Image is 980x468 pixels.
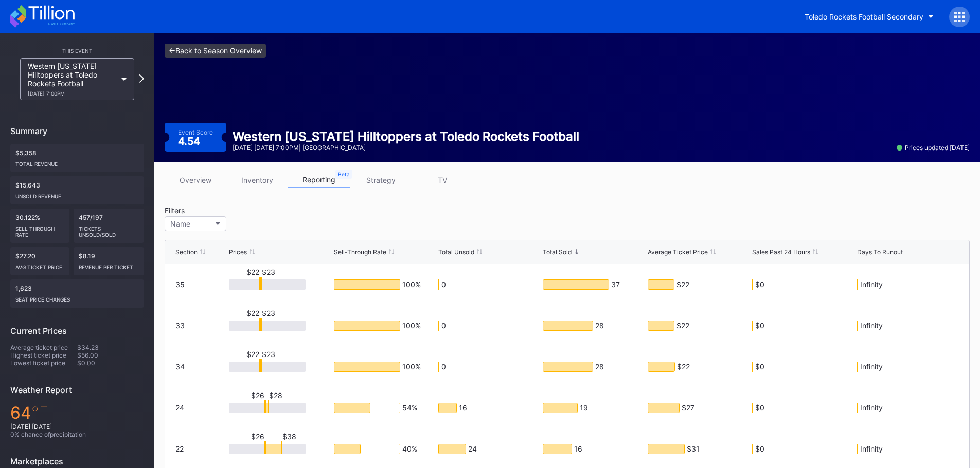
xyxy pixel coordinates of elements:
[262,350,275,359] div: $23
[229,248,247,256] div: Prices
[10,279,144,308] div: 1,623
[178,136,203,146] div: 4.54
[441,280,446,289] div: 0
[402,321,421,330] div: 100 %
[334,248,386,256] div: Sell-Through Rate
[246,309,259,317] div: $22
[755,280,764,289] div: $0
[755,444,764,454] div: $0
[165,206,231,215] div: Filters
[857,248,903,256] div: Days To Runout
[165,216,226,231] button: Name
[10,247,69,275] div: $27.20
[574,444,582,454] div: 16
[677,362,690,371] div: $22
[752,248,810,256] div: Sales Past 24 Hours
[10,176,144,204] div: $15,643
[10,351,77,359] div: Highest ticket price
[402,362,421,371] div: 100 %
[10,385,144,395] div: Weather Report
[77,359,144,367] div: $0.00
[77,351,144,359] div: $56.00
[10,144,144,172] div: $5,358
[165,44,266,58] a: <-Back to Season Overview
[74,247,145,275] div: $8.19
[412,172,473,188] a: TV
[15,260,64,270] div: Avg ticket price
[860,444,883,454] div: Infinity
[175,321,185,330] div: 33
[860,362,883,371] div: Infinity
[350,172,412,188] a: strategy
[10,326,144,336] div: Current Prices
[175,403,184,412] div: 24
[282,432,296,441] div: $38
[10,209,69,243] div: 30.122%
[860,403,883,413] div: Infinity
[15,157,139,167] div: Total Revenue
[28,90,116,97] div: [DATE] 7:00PM
[226,172,288,188] a: inventory
[10,403,144,423] div: 64
[175,280,185,289] div: 35
[755,321,764,330] div: $0
[233,129,579,144] div: Western [US_STATE] Hilltoppers at Toledo Rockets Football
[15,221,64,238] div: Sell Through Rate
[10,344,77,351] div: Average ticket price
[687,444,700,454] div: $31
[402,444,417,454] div: 40 %
[459,403,467,413] div: 16
[79,221,139,238] div: Tickets Unsold/Sold
[175,362,185,371] div: 34
[31,403,48,423] span: ℉
[15,292,139,303] div: seat price changes
[595,362,604,371] div: 28
[28,62,116,97] div: Western [US_STATE] Hilltoppers at Toledo Rockets Football
[402,403,417,413] div: 54 %
[233,144,579,152] div: [DATE] [DATE] 7:00PM | [GEOGRAPHIC_DATA]
[74,209,145,243] div: 457/197
[676,321,689,330] div: $22
[175,444,184,453] div: 22
[441,321,446,330] div: 0
[77,344,144,351] div: $34.23
[15,189,139,199] div: Unsold Revenue
[262,268,275,276] div: $23
[755,403,764,413] div: $0
[438,248,474,256] div: Total Unsold
[441,362,446,371] div: 0
[797,7,941,26] button: Toledo Rockets Football Secondary
[178,128,213,136] div: Event Score
[805,12,923,21] div: Toledo Rockets Football Secondary
[10,48,144,54] div: This Event
[595,321,604,330] div: 28
[676,280,689,289] div: $22
[580,403,588,413] div: 19
[611,280,620,289] div: 37
[269,391,282,400] div: $28
[288,172,350,188] a: reporting
[682,403,694,413] div: $27
[755,362,764,371] div: $0
[543,248,572,256] div: Total Sold
[170,219,190,228] div: Name
[648,248,708,256] div: Average Ticket Price
[10,423,144,430] div: [DATE] [DATE]
[165,172,226,188] a: overview
[897,144,970,152] div: Prices updated [DATE]
[860,321,883,330] div: Infinity
[402,280,421,289] div: 100 %
[79,260,139,270] div: Revenue per ticket
[10,456,144,466] div: Marketplaces
[246,350,259,359] div: $22
[10,126,144,136] div: Summary
[246,268,259,276] div: $22
[251,432,264,441] div: $26
[10,430,144,438] div: 0 % chance of precipitation
[860,280,883,289] div: Infinity
[10,359,77,367] div: Lowest ticket price
[468,444,477,454] div: 24
[175,248,198,256] div: Section
[251,391,264,400] div: $26
[262,309,275,317] div: $23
